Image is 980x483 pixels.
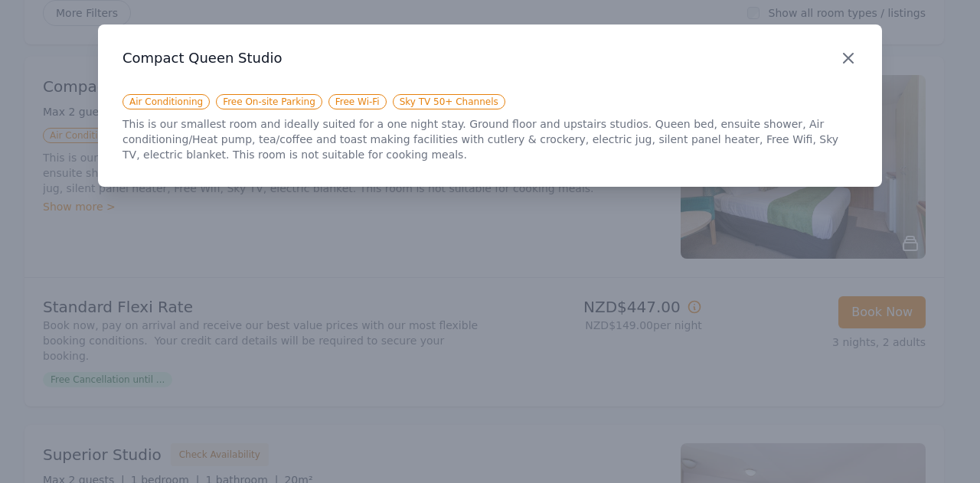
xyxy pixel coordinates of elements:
h3: Compact Queen Studio [122,49,857,67]
p: This is our smallest room and ideally suited for a one night stay. Ground floor and upstairs stud... [122,116,857,162]
span: Free Wi-Fi [328,94,387,109]
span: Sky TV 50+ Channels [393,94,505,109]
span: Free On-site Parking [216,94,322,109]
span: Air Conditioning [122,94,210,109]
